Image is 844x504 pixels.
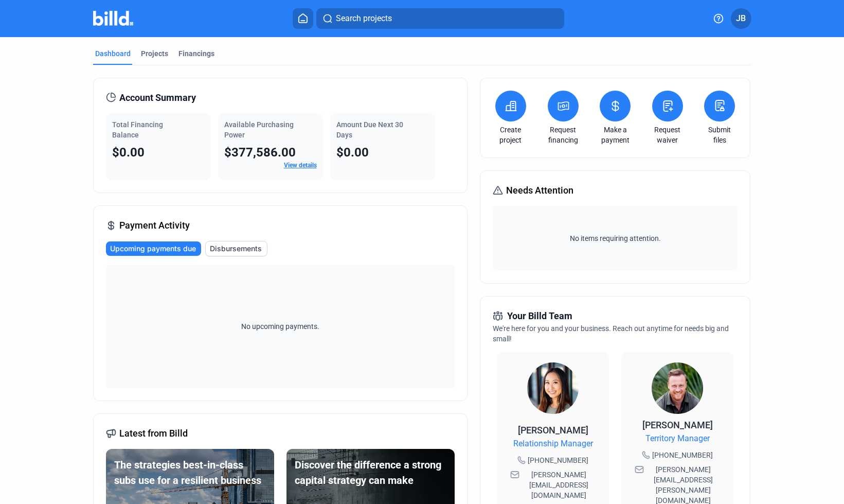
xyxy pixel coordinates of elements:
span: Available Purchasing Power [224,120,294,139]
button: JB [731,8,751,29]
span: $377,586.00 [224,145,296,160]
span: [PERSON_NAME][EMAIL_ADDRESS][DOMAIN_NAME] [522,470,596,500]
span: No upcoming payments. [235,321,326,332]
div: Discover the difference a strong capital strategy can make [295,457,446,488]
span: Your Billd Team [507,309,572,323]
span: Amount Due Next 30 Days [336,120,403,139]
img: Billd Company Logo [93,11,134,26]
a: Request waiver [650,125,686,145]
span: [PHONE_NUMBER] [652,450,713,460]
span: Total Financing Balance [112,120,163,139]
span: Territory Manager [645,432,710,445]
span: Upcoming payments due [110,244,196,254]
span: $0.00 [112,145,145,160]
span: JB [736,12,746,25]
a: View details [284,162,317,169]
div: Dashboard [95,48,131,59]
a: Request financing [545,125,581,145]
span: [PHONE_NUMBER] [528,455,588,465]
button: Search projects [316,8,564,29]
span: $0.00 [336,145,369,160]
a: Make a payment [597,125,633,145]
button: Upcoming payments due [106,241,201,256]
span: Disbursements [210,244,262,254]
div: Financings [178,48,214,59]
button: Disbursements [205,241,267,256]
img: Relationship Manager [527,362,579,414]
div: Projects [141,48,168,59]
a: Create project [493,125,529,145]
img: Territory Manager [652,362,703,414]
span: Latest from Billd [119,426,188,441]
span: Needs Attention [506,183,573,198]
span: Payment Activity [119,218,190,233]
span: No items requiring attention. [497,233,733,244]
span: Search projects [336,12,392,25]
span: [PERSON_NAME] [518,425,588,436]
a: Submit files [702,125,738,145]
span: We're here for you and your business. Reach out anytime for needs big and small! [493,324,729,343]
span: Account Summary [119,91,196,105]
div: The strategies best-in-class subs use for a resilient business [114,457,266,488]
span: Relationship Manager [513,438,593,450]
span: [PERSON_NAME] [642,420,713,430]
